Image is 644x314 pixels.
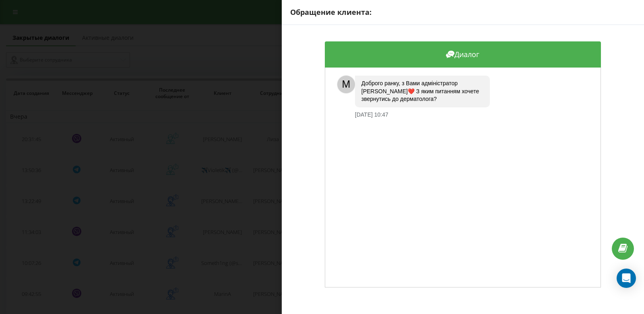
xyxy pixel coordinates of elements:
div: Обращение клиента: [290,7,636,18]
div: M [337,76,355,93]
div: Open Intercom Messenger [617,269,636,288]
div: Доброго ранку, з Вами адміністратор [PERSON_NAME]❤️ З яким питанням хочете звернутись до дерматол... [355,76,490,107]
div: Диалог [325,41,601,68]
div: [DATE] 10:47 [355,111,388,118]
